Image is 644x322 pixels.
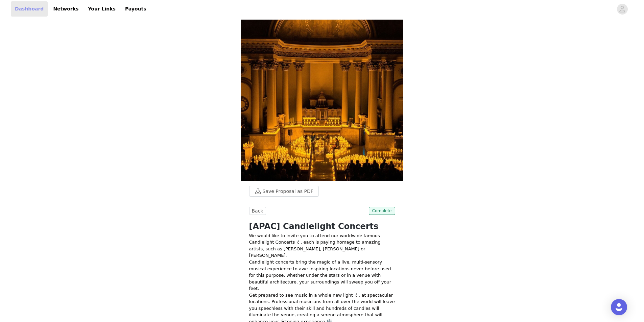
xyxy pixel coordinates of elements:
[619,4,625,15] div: avatar
[11,1,48,17] a: Dashboard
[121,1,150,17] a: Payouts
[611,299,627,315] div: Open Intercom Messenger
[249,220,395,232] h1: [APAC] Candlelight Concerts
[249,186,319,197] button: Save Proposal as PDF
[369,207,395,215] span: Complete
[249,232,395,259] p: We would like to invite you to attend our worldwide famous Candlelight Concerts 🕯, each is paying...
[249,207,266,215] button: Back
[249,259,395,292] p: Candlelight concerts bring the magic of a live, multi-sensory musical experience to awe-inspiring...
[241,20,403,181] img: campaign image
[49,1,82,17] a: Networks
[84,1,120,17] a: Your Links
